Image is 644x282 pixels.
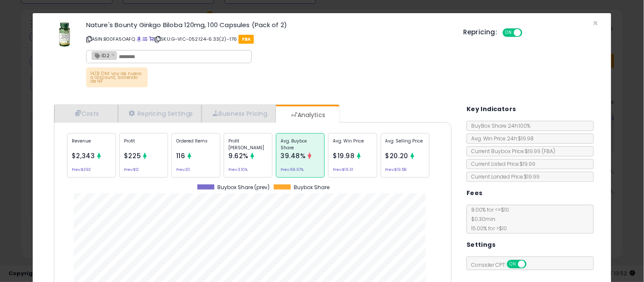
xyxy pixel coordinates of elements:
span: OFF [521,29,534,36]
span: $225 [124,151,141,160]
p: Revenue [72,138,111,151]
p: 14/8 DM: voy de nuevo a discount, saliendo de NF [86,67,148,87]
span: FBA [239,35,254,44]
small: Prev: $19.58 [385,168,407,171]
span: $2,343 [72,151,95,160]
small: Prev: $392 [72,168,91,171]
span: Current Landed Price: $19.99 [467,173,540,180]
span: ID.2 [92,52,110,59]
span: $19.99 [525,148,555,155]
span: Consider CPT: [467,261,538,268]
p: Profit [PERSON_NAME] [228,138,268,151]
img: 41sMpOXEoyL._SL60_.jpg [52,22,77,47]
span: BuyBox Share 24h: 100% [467,122,530,129]
a: Your listing only [149,36,154,42]
span: Buybox Share (prev) [217,184,270,190]
p: Avg. Selling Price [385,138,425,151]
a: Analytics [276,106,339,123]
span: Current Buybox Price: [467,148,555,155]
span: 9.62% [228,151,248,160]
a: BuyBox page [137,36,141,42]
small: Prev: 69.67% [281,168,304,171]
a: Business Pricing [202,105,276,122]
small: Prev: $12 [124,168,139,171]
span: ( FBA ) [542,148,555,155]
span: 39.48% [281,151,306,160]
span: OFF [526,261,539,268]
a: × [112,51,117,59]
p: Profit [124,138,163,151]
span: $0.30 min [467,215,495,223]
span: 15.00 % for > $10 [467,225,507,232]
small: Prev: $19.31 [333,168,353,171]
p: ASIN: B00FA5OAFQ | SKU: G-VIC-052124-6.33(2)-176 [86,32,451,46]
h5: Settings [467,240,495,250]
a: All offer listings [143,36,147,42]
h5: Key Indicators [467,104,516,114]
a: Repricing Settings [118,105,202,122]
span: ON [503,29,514,36]
p: Avg. Buybox Share [281,138,320,151]
span: × [593,17,599,29]
h5: Repricing: [464,29,498,36]
small: Prev: 3.10% [228,168,247,171]
span: $20.20 [385,151,409,160]
p: Avg. Win Price [333,138,372,151]
span: Buybox Share [294,184,329,190]
span: 8.00 % for <= $10 [467,206,509,232]
h5: Fees [467,188,483,198]
a: Costs [54,105,118,122]
span: 116 [176,151,186,160]
p: Ordered Items [176,138,216,151]
span: Current Listed Price: $19.99 [467,160,535,168]
span: $19.98 [333,151,355,160]
small: Prev: 20 [176,168,190,171]
h3: Nature's Bounty Ginkgo Biloba 120mg, 100 Capsules (Pack of 2) [86,22,451,28]
span: Avg. Win Price 24h: $19.98 [467,135,534,142]
span: ON [508,261,518,268]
